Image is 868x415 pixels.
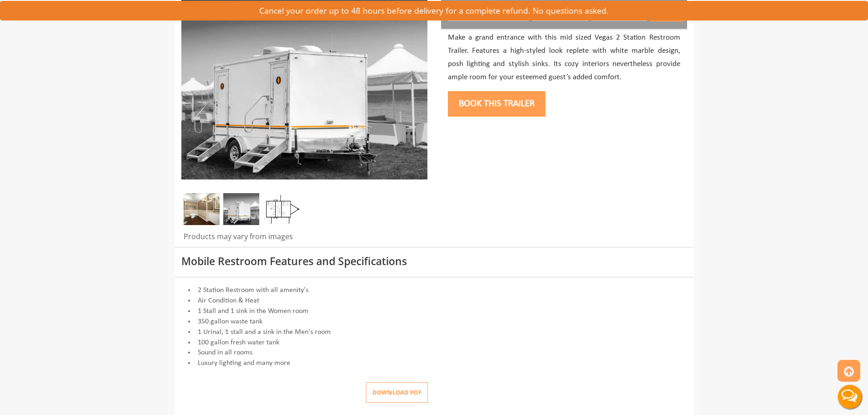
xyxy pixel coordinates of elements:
[184,193,220,225] img: Inside of complete restroom with a stall and mirror
[181,338,687,348] li: 100 gallon fresh water tank
[181,296,687,306] li: Air Condition & Heat
[832,379,868,415] button: Live Chat
[181,317,687,327] li: 350 gallon waste tank
[223,193,259,225] img: Side view of two station restroom trailer with separate doors for males and females
[359,388,428,396] a: Download pdf
[448,91,545,117] button: Book this trailer
[181,231,427,247] div: Products may vary from images
[181,327,687,338] li: 1 Urinal, 1 stall and a sink in the Men's room
[366,382,428,403] button: Download pdf
[448,31,680,84] p: Make a grand entrance with this mid sized Vegas 2 Station Restroom Trailer. Features a high-style...
[181,306,687,317] li: 1 Stall and 1 sink in the Women room
[263,193,299,225] img: Floor Plan of 2 station restroom with sink and toilet
[181,285,687,296] li: 2 Station Restroom with all amenity's
[181,348,687,358] li: Sound in all rooms
[181,256,687,267] h3: Mobile Restroom Features and Specifications
[181,358,687,369] li: Luxury lighting and many more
